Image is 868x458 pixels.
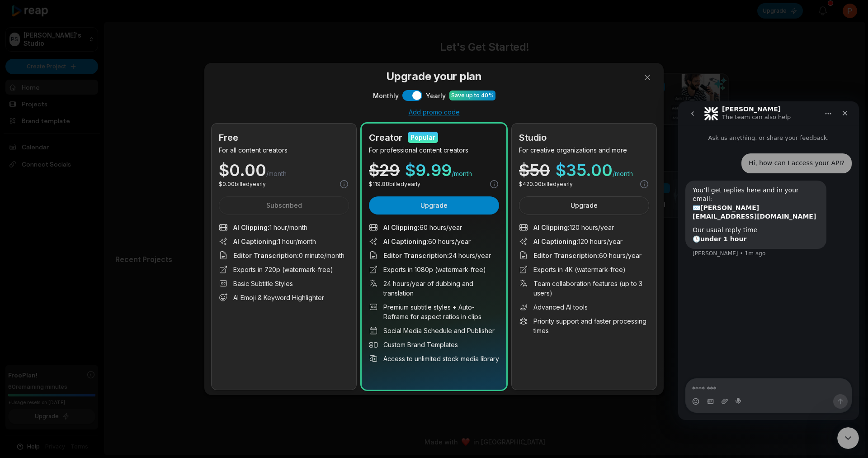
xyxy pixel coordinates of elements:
[533,251,642,260] span: 60 hours/year
[519,302,649,312] li: Advanced AI tools
[233,252,299,259] span: Editor Transcription :
[369,340,499,349] li: Custom Brand Templates
[219,293,349,302] li: AI Emoji & Keyword Highlighter
[533,223,614,232] span: 120 hours/year
[369,145,499,155] p: For professional content creators
[383,252,449,259] span: Editor Transcription :
[373,91,399,100] span: Monthly
[613,169,633,178] span: /month
[212,108,656,116] div: Add promo code
[383,223,462,232] span: 60 hours/year
[533,224,570,231] span: AI Clipping :
[383,238,428,245] span: AI Captioning :
[533,238,578,245] span: AI Captioning :
[519,162,550,178] div: $ 50
[369,265,499,274] li: Exports in 1080p (watermark-free)
[556,162,613,178] span: $ 35.00
[369,326,499,335] li: Social Media Schedule and Publisher
[519,279,649,298] li: Team collaboration features (up to 3 users)
[678,101,859,420] iframe: Intercom live chat
[233,223,307,232] span: 1 hour/month
[369,162,400,178] div: $ 29
[519,180,573,188] p: $ 420.00 billed yearly
[519,316,649,335] li: Priority support and faster processing times
[233,238,278,245] span: AI Captioning :
[383,251,491,260] span: 24 hours/year
[426,91,446,100] span: Yearly
[451,91,494,100] div: Save up to 40%
[369,196,499,215] button: Upgrade
[533,237,623,246] span: 120 hours/year
[219,131,238,144] h2: Free
[383,237,471,246] span: 60 hours/year
[369,180,420,188] p: $ 119.88 billed yearly
[533,252,599,259] span: Editor Transcription :
[405,162,452,178] span: $ 9.99
[212,68,656,85] h3: Upgrade your plan
[369,302,499,321] li: Premium subtitle styles + Auto-Reframe for aspect ratios in clips
[219,145,349,155] p: For all content creators
[519,131,547,144] h2: Studio
[519,265,649,274] li: Exports in 4K (watermark-free)
[383,224,420,231] span: AI Clipping :
[219,265,349,274] li: Exports in 720p (watermark-free)
[369,279,499,298] li: 24 hours/year of dubbing and translation
[452,169,472,178] span: /month
[837,427,859,449] iframe: Intercom live chat
[266,169,287,178] span: /month
[369,131,402,144] h2: Creator
[369,354,499,363] li: Access to unlimited stock media library
[233,224,269,231] span: AI Clipping :
[219,162,266,178] span: $ 0.00
[410,133,435,142] div: Popular
[219,180,266,188] p: $ 0.00 billed yearly
[233,251,344,260] span: 0 minute/month
[219,279,349,288] li: Basic Subtitle Styles
[519,196,649,215] button: Upgrade
[233,237,316,246] span: 1 hour/month
[519,145,649,155] p: For creative organizations and more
